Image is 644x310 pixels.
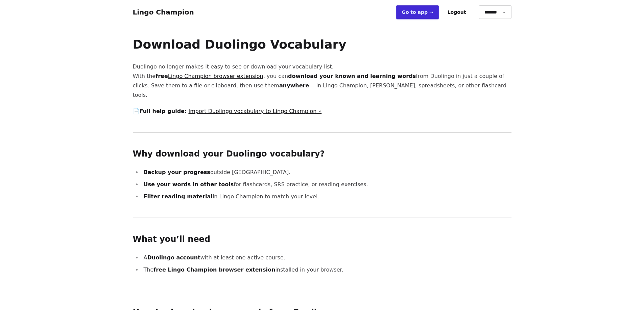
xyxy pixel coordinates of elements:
p: Duolingo no longer makes it easy to see or download your vocabulary list. With the , you can from... [133,62,511,100]
strong: Duolingo account [147,254,200,261]
p: 📄 [133,107,511,116]
strong: anywhere [279,82,309,89]
strong: download your known and learning words [288,73,416,79]
a: Lingo Champion [133,8,194,16]
a: Lingo Champion browser extension [168,73,263,79]
a: Go to app ➝ [396,5,439,19]
h1: Download Duolingo Vocabulary [133,38,511,51]
strong: Use your words in other tools [144,181,234,188]
strong: Filter reading material [144,193,213,200]
li: The installed in your browser. [142,265,511,275]
strong: Full help guide: [140,108,187,114]
li: for flashcards, SRS practice, or reading exercises. [142,180,511,189]
h2: Why download your Duolingo vocabulary? [133,149,511,160]
strong: free Lingo Champion browser extension [153,266,275,273]
li: in Lingo Champion to match your level. [142,192,511,201]
a: Import Duolingo vocabulary to Lingo Champion » [188,108,321,114]
strong: Backup your progress [144,169,210,175]
button: Logout [442,5,472,19]
li: outside [GEOGRAPHIC_DATA]. [142,168,511,177]
li: A with at least one active course. [142,253,511,262]
h2: What you’ll need [133,234,511,245]
strong: free [156,73,263,79]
